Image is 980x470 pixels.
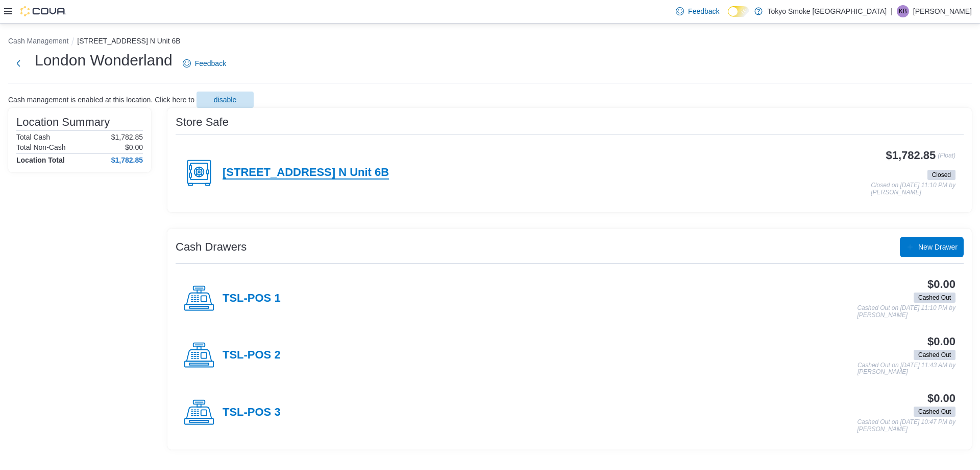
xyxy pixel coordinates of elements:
span: Closed [932,170,951,180]
div: Kathleen Bunt [897,5,909,17]
h4: [STREET_ADDRESS] N Unit 6B [223,166,389,180]
h3: $0.00 [927,335,955,348]
p: [PERSON_NAME] [913,5,972,17]
button: Next [8,53,29,74]
span: Closed [927,170,955,180]
p: Cashed Out on [DATE] 11:10 PM by [PERSON_NAME] [857,305,955,319]
p: $0.00 [125,143,143,151]
h4: Location Total [16,156,65,164]
h4: $1,782.85 [111,156,143,164]
h3: Location Summary [16,116,110,128]
h3: $0.00 [927,278,955,290]
span: Feedback [195,58,226,69]
p: Cashed Out on [DATE] 10:47 PM by [PERSON_NAME] [857,419,955,433]
p: Cashed Out on [DATE] 11:43 AM by [PERSON_NAME] [857,362,955,376]
h4: TSL-POS 2 [223,349,281,362]
p: (Float) [938,149,955,168]
button: [STREET_ADDRESS] N Unit 6B [77,37,180,45]
h3: $0.00 [927,392,955,405]
img: Cova [20,6,66,16]
span: Cashed Out [918,350,951,360]
a: Feedback [672,1,723,21]
input: Dark Mode [728,6,749,17]
button: disable [197,92,254,108]
h4: TSL-POS 3 [223,406,281,419]
span: Feedback [688,6,719,16]
button: New Drawer [900,237,964,257]
span: disable [214,95,236,105]
h4: TSL-POS 1 [223,292,281,305]
span: Cashed Out [914,407,955,417]
p: | [891,5,893,17]
span: Cashed Out [914,293,955,303]
h3: Store Safe [176,116,229,128]
button: Cash Management [8,37,68,45]
p: Tokyo Smoke [GEOGRAPHIC_DATA] [768,5,887,17]
p: Closed on [DATE] 11:10 PM by [PERSON_NAME] [871,182,955,196]
h6: Total Cash [16,133,50,141]
nav: An example of EuiBreadcrumbs [8,36,972,48]
a: Feedback [179,53,230,74]
h3: Cash Drawers [176,241,247,253]
h1: London Wonderland [35,50,173,71]
span: Cashed Out [914,350,955,360]
p: Cash management is enabled at this location. Click here to [8,96,194,104]
span: Cashed Out [918,293,951,302]
span: Cashed Out [918,407,951,416]
span: New Drawer [918,242,958,252]
h3: $1,782.85 [886,149,936,162]
p: $1,782.85 [111,133,143,141]
h6: Total Non-Cash [16,143,66,151]
span: KB [899,5,907,17]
